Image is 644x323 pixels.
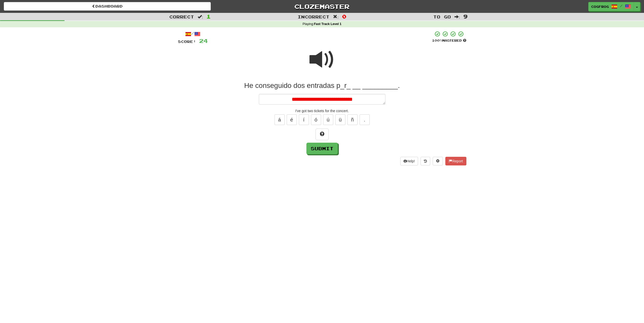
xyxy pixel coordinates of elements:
button: Submit [306,143,338,154]
a: Dashboard [4,2,211,11]
button: Hint! [316,129,329,140]
button: Help! [400,157,418,165]
span: Incorrect [298,14,329,19]
span: Score: [178,39,196,44]
span: : [333,15,339,19]
span: 9 [463,13,468,19]
span: 100 % [432,38,442,42]
button: ú [323,114,333,125]
button: é [287,114,297,125]
div: / [178,31,208,37]
a: Clozemaster [218,2,425,11]
div: I've got two tickets for the concert. [178,108,466,113]
button: ó [311,114,321,125]
span: : [198,15,203,19]
div: He conseguido dos entradas p_r_ __ _________. [178,81,466,90]
span: 1 [206,13,211,19]
button: Round history (alt+y) [421,157,430,165]
button: í [299,114,309,125]
span: To go [433,14,451,19]
span: cogfrog [591,4,609,9]
span: 0 [342,13,346,19]
span: / [620,4,622,8]
button: á [275,114,285,125]
button: ñ [347,114,358,125]
span: 24 [199,38,208,44]
span: Correct [169,14,194,19]
span: : [454,15,460,19]
a: cogfrog / [588,2,634,11]
button: Report [445,157,466,165]
div: Mastered [432,38,466,43]
button: ü [335,114,345,125]
strong: Fast Track Level 1 [314,22,342,26]
button: . [360,114,370,125]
